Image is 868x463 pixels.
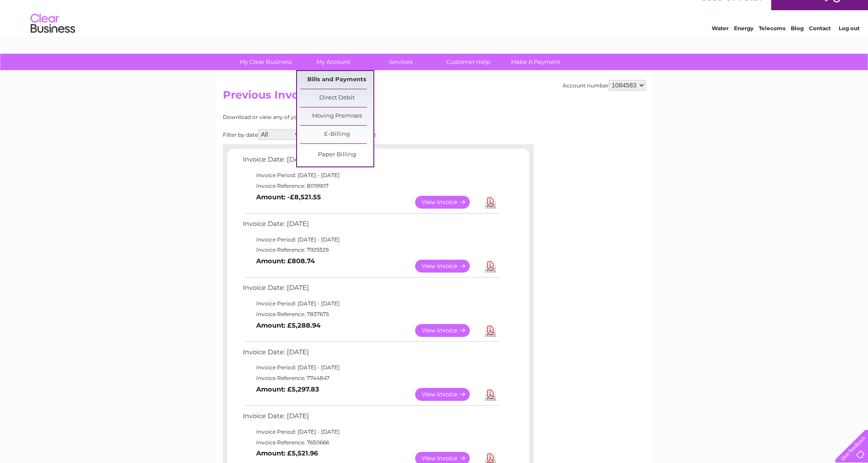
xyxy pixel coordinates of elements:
a: Energy [734,38,753,44]
td: Invoice Period: [DATE] - [DATE] [241,234,500,245]
a: Contact [809,38,831,44]
a: Download [485,388,496,401]
td: Invoice Period: [DATE] - [DATE] [241,362,500,373]
a: View [415,388,480,401]
td: Invoice Reference: 8019907 [241,181,500,191]
a: View [415,196,480,209]
a: Direct Debit [300,89,373,107]
a: Blog [791,38,804,44]
a: Download [485,196,496,209]
td: Invoice Reference: 7929329 [241,245,500,255]
div: Clear Business is a trading name of Verastar Limited (registered in [GEOGRAPHIC_DATA] No. 3667643... [225,5,644,43]
b: Amount: £808.74 [256,257,315,265]
b: Amount: -£8,521.55 [256,193,321,201]
a: E-Billing [300,126,373,143]
td: Invoice Reference: 7744847 [241,373,500,384]
td: Invoice Period: [DATE] - [DATE] [241,427,500,437]
a: My Clear Business [229,54,302,70]
td: Invoice Reference: 7650666 [241,437,500,448]
a: View [415,324,480,337]
a: Telecoms [759,38,785,44]
a: Bills and Payments [300,71,373,89]
td: Invoice Period: [DATE] - [DATE] [241,298,500,309]
h2: Previous Invoices [223,89,646,106]
div: Download or view any of your previous invoices below. [223,114,456,120]
a: Paper Billing [300,146,373,164]
a: Moving Premises [300,107,373,125]
b: Amount: £5,521.96 [256,449,318,457]
a: Customer Help [432,54,505,70]
a: Download [485,260,496,273]
b: Amount: £5,288.94 [256,321,321,329]
td: Invoice Period: [DATE] - [DATE] [241,170,500,181]
a: My Account [297,54,370,70]
td: Invoice Reference: 7837675 [241,309,500,320]
a: Make A Payment [499,54,572,70]
td: Invoice Date: [DATE] [241,218,500,234]
td: Invoice Date: [DATE] [241,282,500,298]
td: Invoice Date: [DATE] [241,154,500,170]
b: Amount: £5,297.83 [256,385,319,393]
div: Account number [563,80,646,91]
div: Filter by date [223,129,456,140]
a: View [415,260,480,273]
a: Download [485,324,496,337]
td: Invoice Date: [DATE] [241,346,500,363]
a: Services [364,54,437,70]
img: logo.png [30,23,75,50]
a: Log out [839,38,860,44]
a: Water [712,38,729,44]
a: 0333 014 3131 [701,4,762,16]
td: Invoice Date: [DATE] [241,410,500,427]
